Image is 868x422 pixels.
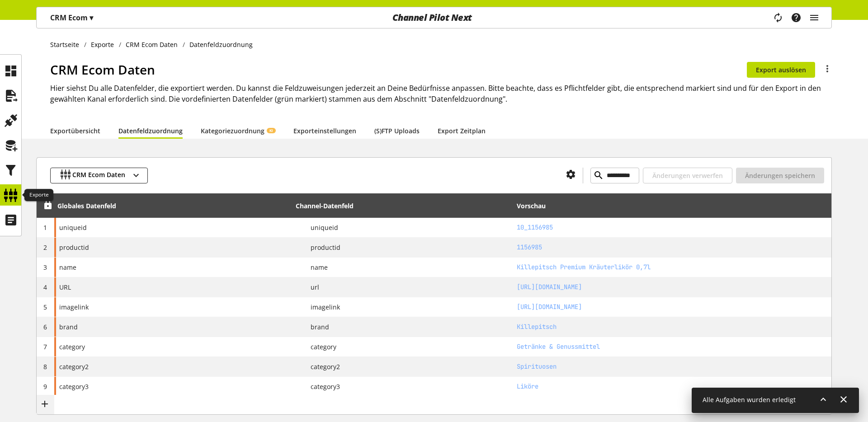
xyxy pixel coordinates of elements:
[59,243,89,252] span: productid
[517,201,546,211] div: Vorschau
[59,263,76,272] span: name
[50,40,79,49] span: Startseite
[303,282,319,292] span: url
[517,302,828,312] h2: https://img.rewe-static.de/1156985/21758752_digital-image.png
[24,189,53,202] div: Exporte
[43,323,47,331] span: 6
[703,395,796,404] span: Alle Aufgaben wurden erledigt
[43,243,47,252] span: 2
[43,283,47,291] span: 4
[43,200,52,210] span: Entsperren, um Zeilen neu anzuordnen
[303,243,340,252] span: productid
[43,342,47,351] span: 7
[517,223,828,232] h2: 10_1156985
[72,170,125,181] span: CRM Ecom Daten
[374,126,420,136] a: (S)FTP Uploads
[50,40,84,49] a: Startseite
[90,13,93,23] span: ▾
[50,168,148,183] button: CRM Ecom Daten
[643,168,732,183] button: Änderungen verwerfen
[59,302,89,312] span: imagelink
[293,126,356,136] a: Exporteinstellungen
[40,200,52,211] div: Entsperren, um Zeilen neu anzuordnen
[50,60,747,79] h1: CRM Ecom Daten
[43,223,47,232] span: 1
[57,201,116,211] div: Globales Datenfeld
[303,263,328,272] span: name
[50,12,93,23] p: CRM Ecom
[50,126,100,136] a: Exportübersicht
[745,171,815,180] span: Änderungen speichern
[59,382,89,391] span: category3
[59,342,85,352] span: category
[91,40,114,49] span: Exporte
[303,223,338,232] span: uniqueid
[652,171,723,180] span: Änderungen verwerfen
[303,382,340,391] span: category3
[747,62,815,78] button: Export auslösen
[517,342,828,352] h2: Getränke & Genussmittel
[296,201,354,211] div: Channel-Datenfeld
[269,128,273,133] span: KI
[517,322,828,332] h2: Killepitsch
[517,382,828,391] h2: Liköre
[303,302,340,312] span: imagelink
[59,322,78,332] span: brand
[43,303,47,311] span: 5
[43,362,47,371] span: 8
[43,382,47,391] span: 9
[517,282,828,292] h2: https://www.rewe.de/shop/p/killepitsch-premium-kraeuterlikoer-0-7l/1156985
[201,126,275,136] a: KategoriezuordnungKI
[756,65,806,75] span: Export auslösen
[303,342,336,352] span: category
[59,362,89,371] span: category2
[118,126,183,136] a: Datenfeldzuordnung
[86,40,119,49] a: Exporte
[59,223,87,232] span: uniqueid
[517,362,828,371] h2: Spirituosen
[517,243,828,252] h2: 1156985
[59,282,71,292] span: URL
[43,263,47,272] span: 3
[50,83,832,104] h2: Hier siehst Du alle Datenfelder, die exportiert werden. Du kannst die Feldzuweisungen jederzeit a...
[36,7,832,28] nav: main navigation
[303,322,329,332] span: brand
[517,263,828,272] h2: Killepitsch Premium Kräuterlikör 0,7l
[303,362,340,371] span: category2
[438,126,486,136] a: Export Zeitplan
[736,168,824,183] button: Änderungen speichern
